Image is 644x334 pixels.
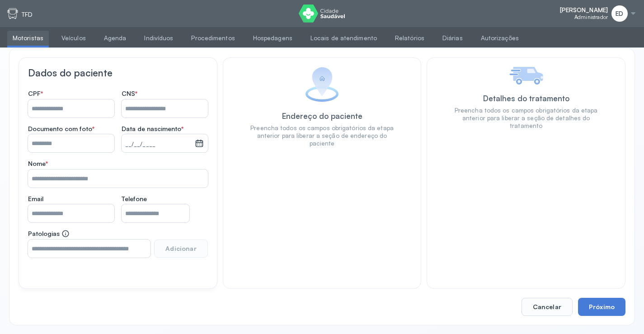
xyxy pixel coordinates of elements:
h3: Dados do paciente [28,67,208,79]
div: Detalhes do tratamento [483,94,569,103]
span: ED [616,10,623,18]
a: Relatórios [390,31,430,46]
span: Patologias [28,230,70,238]
img: tfd.svg [7,8,18,19]
span: Email [28,195,43,203]
span: Telefone [122,195,147,203]
img: Imagem de Detalhes do tratamento [509,67,543,85]
span: CPF [28,89,43,98]
a: Procedimentos [186,31,240,46]
span: CNS [122,89,137,98]
span: Nome [28,160,48,168]
div: Preencha todos os campos obrigatórios da etapa anterior para liberar a seção de endereço do paciente [250,124,394,147]
a: Hospedagens [248,31,298,46]
button: Próximo [578,298,625,316]
div: Endereço do paciente [282,111,362,121]
img: Imagem de Endereço do paciente [305,67,339,102]
button: Cancelar [522,298,573,316]
div: Preencha todos os campos obrigatórios da etapa anterior para liberar a seção de detalhes do trata... [454,107,598,130]
a: Locais de atendimento [305,31,382,46]
span: Documento com foto [28,125,94,133]
a: Indivíduos [139,31,179,46]
a: Autorizações [475,31,524,46]
span: [PERSON_NAME] [560,6,608,14]
button: Adicionar [154,240,207,258]
a: Veículos [56,31,91,46]
span: Data de nascimento [122,125,183,133]
img: logo do Cidade Saudável [299,5,345,23]
a: Agenda [99,31,132,46]
span: Administrador [574,14,608,20]
a: Diárias [437,31,468,46]
small: __/__/____ [125,140,191,149]
a: Motoristas [7,31,49,46]
p: TFD [22,11,33,19]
